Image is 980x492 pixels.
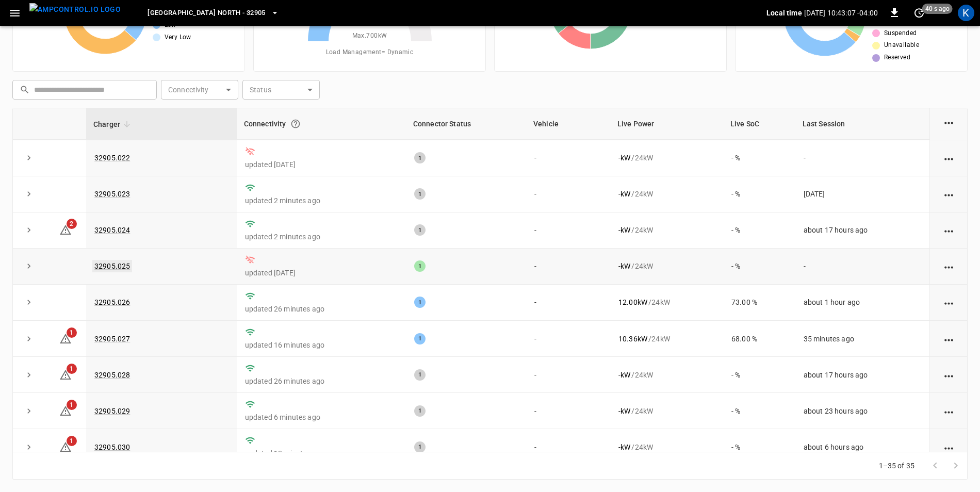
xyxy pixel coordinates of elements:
[618,261,630,271] p: - kW
[922,4,953,14] span: 40 s ago
[414,333,426,345] div: 1
[618,225,715,235] div: / 24 kW
[942,153,955,163] div: action cell options
[67,219,77,229] span: 2
[795,140,929,176] td: -
[245,448,398,458] p: updated 18 minutes ago
[21,150,37,166] button: expand row
[618,370,630,380] p: - kW
[414,224,426,236] div: 1
[795,285,929,321] td: about 1 hour ago
[884,53,910,63] span: Reserved
[94,154,130,162] a: 32905.022
[942,406,955,416] div: action cell options
[526,357,610,393] td: -
[326,47,414,58] span: Load Management = Dynamic
[414,405,426,417] div: 1
[766,8,802,18] p: Local time
[884,28,917,39] span: Suspended
[526,140,610,176] td: -
[723,357,795,393] td: - %
[618,297,647,307] p: 12.00 kW
[67,327,77,338] span: 1
[414,188,426,200] div: 1
[804,8,878,18] p: [DATE] 10:43:07 -04:00
[94,371,130,379] a: 32905.028
[723,212,795,249] td: - %
[94,443,130,451] a: 32905.030
[942,117,955,127] div: action cell options
[414,297,426,308] div: 1
[21,367,37,383] button: expand row
[942,261,955,271] div: action cell options
[795,108,929,140] th: Last Session
[94,335,130,343] a: 32905.027
[879,461,915,471] p: 1–35 of 35
[245,195,398,206] p: updated 2 minutes ago
[245,304,398,314] p: updated 26 minutes ago
[165,32,191,43] span: Very Low
[610,108,723,140] th: Live Power
[795,357,929,393] td: about 17 hours ago
[148,7,266,19] span: [GEOGRAPHIC_DATA] North - 32905
[245,412,398,422] p: updated 6 minutes ago
[942,225,955,235] div: action cell options
[245,340,398,350] p: updated 16 minutes ago
[942,370,955,380] div: action cell options
[414,152,426,163] div: 1
[723,393,795,429] td: - %
[94,298,130,306] a: 32905.026
[526,393,610,429] td: -
[21,186,37,202] button: expand row
[59,225,72,234] a: 2
[92,260,132,272] a: 32905.025
[958,5,974,21] div: profile-icon
[795,321,929,357] td: 35 minutes ago
[21,294,37,310] button: expand row
[526,285,610,321] td: -
[618,370,715,380] div: / 24 kW
[618,406,715,416] div: / 24 kW
[59,442,72,450] a: 1
[618,189,715,199] div: / 24 kW
[618,442,630,452] p: - kW
[29,3,121,16] img: ampcontrol.io logo
[942,189,955,199] div: action cell options
[723,176,795,212] td: - %
[795,176,929,212] td: [DATE]
[59,406,72,414] a: 1
[94,407,130,415] a: 32905.029
[67,364,77,374] span: 1
[21,439,37,455] button: expand row
[526,249,610,285] td: -
[245,232,398,242] p: updated 2 minutes ago
[21,403,37,419] button: expand row
[286,114,305,133] button: Connection between the charger and our software.
[94,226,130,234] a: 32905.024
[526,429,610,465] td: -
[245,376,398,386] p: updated 26 minutes ago
[618,225,630,235] p: - kW
[21,222,37,238] button: expand row
[59,334,72,342] a: 1
[21,258,37,274] button: expand row
[723,108,795,140] th: Live SoC
[352,31,387,41] span: Max. 700 kW
[618,297,715,307] div: / 24 kW
[526,212,610,249] td: -
[59,370,72,378] a: 1
[414,369,426,381] div: 1
[244,114,399,133] div: Connectivity
[618,261,715,271] div: / 24 kW
[67,436,77,446] span: 1
[884,40,919,51] span: Unavailable
[723,285,795,321] td: 73.00 %
[723,429,795,465] td: - %
[795,393,929,429] td: about 23 hours ago
[93,118,134,130] span: Charger
[618,442,715,452] div: / 24 kW
[795,249,929,285] td: -
[618,334,647,344] p: 10.36 kW
[795,212,929,249] td: about 17 hours ago
[94,190,130,198] a: 32905.023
